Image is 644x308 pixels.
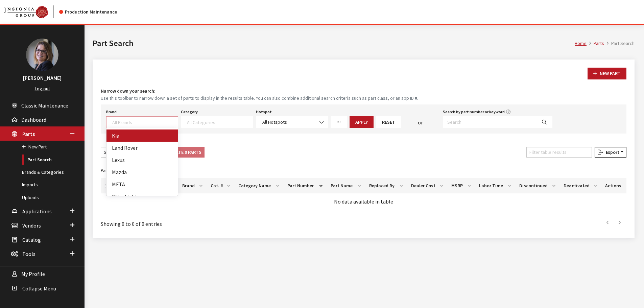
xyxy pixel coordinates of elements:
li: Parts [587,40,604,47]
span: Classic Maintenance [21,102,68,109]
th: Deactivated: activate to sort column ascending [559,178,601,193]
th: Brand: activate to sort column ascending [178,178,207,193]
td: No data available in table [101,193,626,210]
th: Discontinued: activate to sort column ascending [515,178,559,193]
h4: Narrow down your search: [101,88,626,95]
span: Collapse Menu [22,285,56,292]
div: Production Maintenance [59,8,117,16]
h3: [PERSON_NAME] [7,74,78,82]
li: META [106,178,178,190]
input: Search [443,116,536,128]
th: Part Name: activate to sort column ascending [327,178,365,193]
th: Actions [601,178,626,193]
a: Log out [35,86,50,92]
span: Vendors [22,222,41,229]
input: Filter table results [526,147,592,158]
th: Cat. #: activate to sort column ascending [207,178,234,193]
span: Parts [22,131,35,137]
span: Export [603,149,619,155]
img: Kim Callahan Collins [26,39,58,71]
h1: Part Search [93,37,575,49]
th: MSRP: activate to sort column ascending [447,178,475,193]
li: Land Rover [106,142,178,154]
label: Brand [106,109,117,115]
small: Use this toolbar to narrow down a set of parts to display in the results table. You can also comb... [101,95,626,102]
li: Mitsubishi [106,190,178,203]
li: Mazda [106,166,178,178]
img: Catalog Maintenance [4,6,48,18]
caption: Part search results: [101,163,626,178]
label: Hotspot [256,109,272,115]
button: Reset [376,116,401,128]
div: or [401,118,440,126]
button: Apply [350,116,374,128]
th: Part Number: activate to sort column descending [283,178,327,193]
li: Lexus [106,154,178,166]
textarea: Search [112,119,178,125]
span: Catalog [22,236,41,243]
label: Search by part number or keyword [443,109,505,115]
button: Export [595,147,626,158]
textarea: Search [187,119,253,125]
div: Showing 0 to 0 of 0 entries [101,215,315,228]
th: Dealer Cost: activate to sort column ascending [407,178,447,193]
button: Search [536,116,552,128]
span: Dashboard [21,116,46,123]
span: Select a Brand [106,116,178,128]
th: Category Name: activate to sort column ascending [234,178,283,193]
a: Home [575,40,587,46]
span: Select a Category [181,116,253,128]
span: My Profile [21,271,45,278]
li: Part Search [604,40,635,47]
a: More Filters [331,116,347,128]
span: All Hotspots [262,119,287,125]
span: All Hotspots [260,119,324,126]
span: Applications [22,208,52,215]
span: All Hotspots [256,116,328,128]
span: Tools [22,251,35,257]
button: New Part [588,68,626,79]
a: Insignia Group logo [4,5,59,18]
li: Kia [106,129,178,142]
label: Category [181,109,198,115]
th: Replaced By: activate to sort column ascending [365,178,407,193]
th: Labor Time: activate to sort column ascending [475,178,515,193]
